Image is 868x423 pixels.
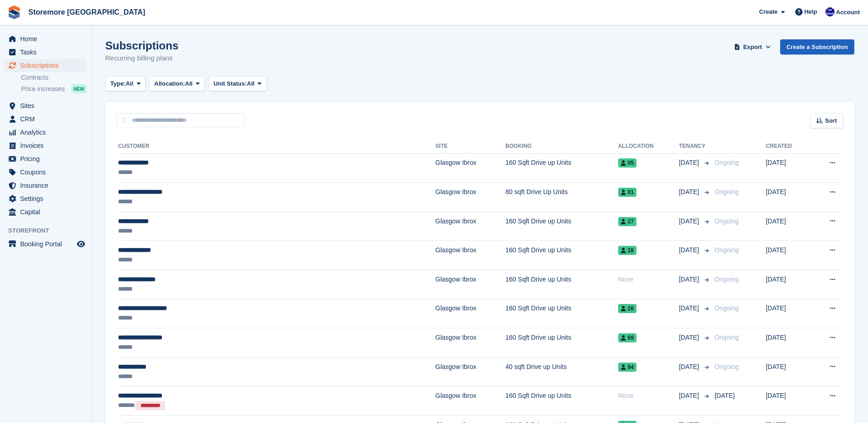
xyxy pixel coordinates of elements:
span: 81 [618,188,636,197]
a: menu [5,152,86,165]
span: [DATE] [679,275,701,284]
span: All [247,79,255,88]
span: [DATE] [715,392,735,399]
td: Glasgow Ibrox [436,357,506,386]
span: Settings [20,192,75,205]
td: 160 Sqft Drive up Units [506,211,618,241]
span: Ongoing [715,276,739,283]
span: Sort [825,116,837,125]
span: Analytics [20,126,75,139]
span: Ongoing [715,188,739,195]
a: menu [5,166,86,179]
span: CRM [20,113,75,125]
td: [DATE] [766,328,811,358]
button: Type: All [105,76,146,92]
td: 160 Sqft Drive up Units [506,153,618,183]
a: menu [5,139,86,152]
img: Angela [825,7,835,16]
a: menu [5,59,86,72]
span: [DATE] [679,304,701,313]
span: Ongoing [715,363,739,370]
a: Preview store [75,239,86,249]
td: [DATE] [766,270,811,299]
span: Export [743,43,762,52]
span: Ongoing [715,217,739,225]
td: [DATE] [766,211,811,241]
span: Subscriptions [20,59,75,72]
td: 160 Sqft Drive up Units [506,241,618,270]
span: Ongoing [715,159,739,166]
a: menu [5,192,86,205]
div: None [618,275,679,284]
span: 28 [618,246,636,255]
a: menu [5,99,86,112]
div: NEW [71,84,86,93]
a: menu [5,113,86,125]
td: 40 sqft Drive up Units [506,357,618,386]
span: 05 [618,158,636,168]
span: Ongoing [715,246,739,254]
td: Glasgow Ibrox [436,211,506,241]
th: Booking [506,139,618,154]
span: 27 [618,217,636,226]
td: 160 Sqft Drive up Units [506,270,618,299]
a: menu [5,238,86,250]
span: Price increases [21,85,65,93]
td: Glasgow Ibrox [436,328,506,358]
span: 26 [618,304,636,313]
p: Recurring billing plans [105,53,178,64]
span: [DATE] [679,187,701,197]
span: [DATE] [679,245,701,255]
div: None [618,391,679,401]
button: Allocation: All [149,76,205,92]
td: [DATE] [766,299,811,328]
span: Coupons [20,166,75,179]
a: menu [5,206,86,218]
a: menu [5,33,86,45]
td: Glasgow Ibrox [436,270,506,299]
span: Ongoing [715,304,739,312]
button: Unit Status: All [209,76,267,92]
th: Allocation [618,139,679,154]
td: Glasgow Ibrox [436,241,506,270]
td: 160 Sqft Drive up Units [506,299,618,328]
a: Storemore [GEOGRAPHIC_DATA] [25,5,149,20]
span: Allocation: [154,79,185,88]
span: All [185,79,193,88]
h1: Subscriptions [105,39,178,52]
th: Customer [116,139,436,154]
span: Capital [20,206,75,218]
span: Type: [110,79,126,88]
span: Help [804,7,817,16]
th: Tenancy [679,139,711,154]
a: menu [5,46,86,59]
td: [DATE] [766,153,811,183]
td: Glasgow Ibrox [436,153,506,183]
span: [DATE] [679,333,701,342]
span: 69 [618,333,636,342]
button: Export [733,39,773,54]
th: Site [436,139,506,154]
span: Tasks [20,46,75,59]
a: Create a Subscription [780,39,854,54]
img: stora-icon-8386f47178a22dfd0bd8f6a31ec36ba5ce8667c1dd55bd0f319d3a0aa187defe.svg [7,5,21,19]
span: Sites [20,99,75,112]
span: Unit Status: [214,79,247,88]
span: All [126,79,134,88]
td: 160 Sqft Drive up Units [506,386,618,416]
td: 80 sqft Drive Up Units [506,183,618,212]
span: Home [20,33,75,45]
td: [DATE] [766,183,811,212]
td: [DATE] [766,241,811,270]
span: Pricing [20,152,75,165]
span: Account [836,8,860,17]
span: [DATE] [679,391,701,401]
span: [DATE] [679,217,701,226]
span: [DATE] [679,362,701,372]
span: [DATE] [679,158,701,168]
td: [DATE] [766,386,811,416]
td: [DATE] [766,357,811,386]
span: Booking Portal [20,238,75,250]
span: Ongoing [715,334,739,341]
span: Storefront [8,226,91,235]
